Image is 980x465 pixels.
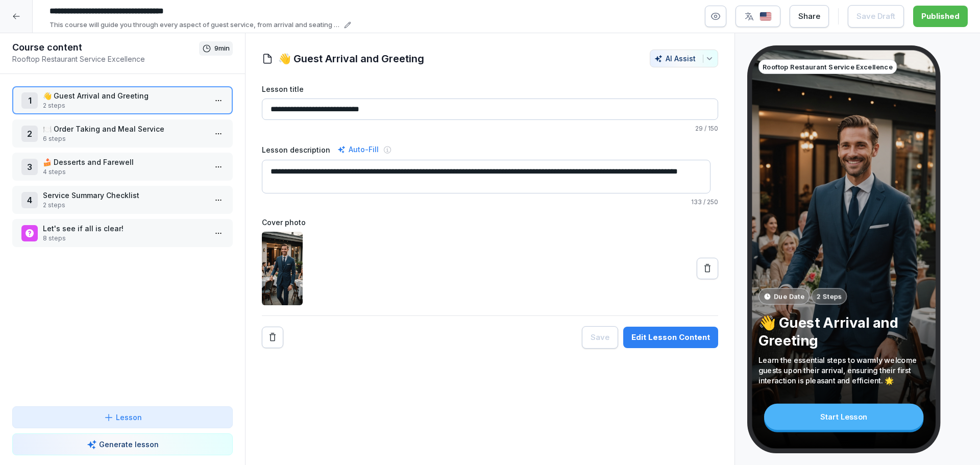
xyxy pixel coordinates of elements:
div: 1👋 Guest Arrival and Greeting2 steps [12,86,233,114]
p: Due Date [774,291,804,301]
div: Edit Lesson Content [631,332,710,343]
button: Save [582,326,618,349]
p: Let's see if all is clear! [43,223,206,234]
div: Auto-Fill [335,143,381,156]
p: Learn the essential steps to warmly welcome guests upon their arrival, ensuring their first inter... [758,355,929,386]
p: Lesson [116,412,142,423]
img: us.svg [759,12,772,21]
p: Rooftop Restaurant Service Excellence [12,54,199,64]
button: Remove [262,327,283,348]
div: 4 [21,192,38,208]
p: 🍽️ Order Taking and Meal Service [43,124,206,134]
p: / 150 [262,124,718,133]
p: 2 steps [43,101,206,110]
p: Generate lesson [99,439,159,450]
p: 9 min [214,43,230,54]
p: 👋 Guest Arrival and Greeting [43,90,206,101]
button: Save Draft [848,5,904,28]
button: Published [913,6,968,27]
div: Save Draft [856,11,895,22]
span: 133 [691,198,702,206]
p: 🍰 Desserts and Farewell [43,157,206,167]
p: 8 steps [43,234,206,243]
button: AI Assist [650,50,718,67]
div: 2🍽️ Order Taking and Meal Service6 steps [12,119,233,148]
h1: Course content [12,41,199,54]
div: Let's see if all is clear!8 steps [12,219,233,247]
button: Share [790,5,829,28]
div: 4Service Summary Checklist2 steps [12,186,233,214]
p: Service Summary Checklist [43,190,206,201]
p: 2 Steps [817,291,842,301]
div: 2 [21,126,38,142]
p: 2 steps [43,201,206,210]
button: Edit Lesson Content [623,327,718,348]
div: Start Lesson [764,404,923,430]
div: Share [798,11,820,22]
label: Lesson description [262,144,330,155]
p: 4 steps [43,167,206,177]
div: 3 [21,159,38,175]
div: 1 [21,92,38,109]
h1: 👋 Guest Arrival and Greeting [278,51,424,66]
div: Published [921,11,960,22]
p: This course will guide you through every aspect of guest service, from arrival and seating to man... [50,20,341,30]
p: Rooftop Restaurant Service Excellence [763,62,893,71]
div: 3🍰 Desserts and Farewell4 steps [12,153,233,181]
div: AI Assist [654,54,714,63]
label: Cover photo [262,217,718,228]
div: Save [591,332,609,343]
button: Lesson [12,406,233,428]
p: / 250 [262,198,718,207]
p: 👋 Guest Arrival and Greeting [758,314,929,350]
button: Generate lesson [12,433,233,455]
img: vj6fieqq2fomeb06k15kl72q.png [262,232,303,305]
p: 6 steps [43,134,206,143]
span: 29 [695,125,703,132]
label: Lesson title [262,84,718,94]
